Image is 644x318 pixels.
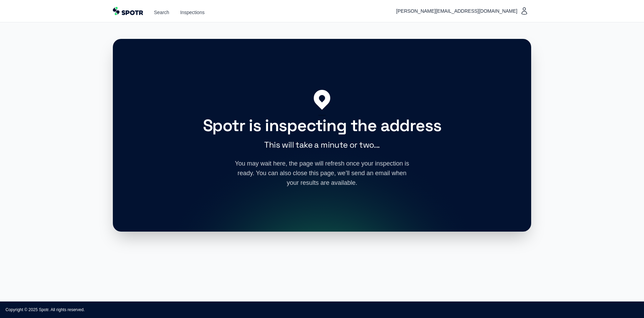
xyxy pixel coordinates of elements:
span: [PERSON_NAME][EMAIL_ADDRESS][DOMAIN_NAME] [396,7,520,15]
h2: Spotr is inspecting the address [190,117,454,134]
p: You may wait here, the page will refresh once your inspection is ready. You can also close this p... [234,159,410,188]
a: Inspections [180,9,205,16]
h3: This will take a minute or two... [190,139,454,150]
button: [PERSON_NAME][EMAIL_ADDRESS][DOMAIN_NAME] [394,4,531,18]
a: Search [154,9,169,16]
